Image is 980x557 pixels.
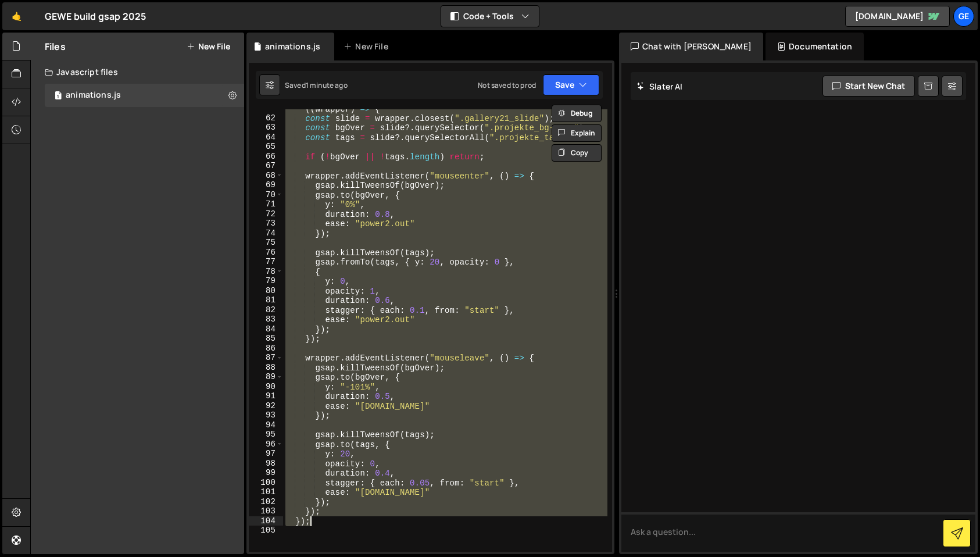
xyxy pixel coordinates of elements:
[249,382,283,392] div: 90
[249,468,283,478] div: 99
[543,74,599,95] button: Save
[249,248,283,258] div: 76
[552,124,602,142] button: Explain
[249,257,283,267] div: 77
[441,6,539,27] button: Code + Tools
[249,238,283,248] div: 75
[19,19,28,28] img: logo_orange.svg
[55,92,62,101] span: 1
[45,9,146,23] div: GEWE build gsap 2025
[249,113,283,123] div: 62
[45,40,66,53] h2: Files
[249,372,283,382] div: 89
[249,401,283,411] div: 92
[249,391,283,401] div: 91
[636,81,683,92] h2: Slater AI
[249,526,283,535] div: 105
[45,84,244,107] div: 16828/45989.js
[33,19,57,28] div: v 4.0.25
[249,161,283,171] div: 67
[249,228,283,238] div: 74
[249,487,283,497] div: 101
[19,30,28,40] img: website_grey.svg
[249,152,283,162] div: 66
[344,41,392,52] div: New File
[30,30,192,40] div: Domain: [PERSON_NAME][DOMAIN_NAME]
[285,80,348,90] div: Saved
[187,42,230,51] button: New File
[265,41,320,52] div: animations.js
[60,69,85,76] div: Domain
[249,344,283,354] div: 86
[249,123,283,133] div: 63
[126,69,201,76] div: Keywords nach Traffic
[249,190,283,200] div: 70
[249,420,283,430] div: 94
[66,90,121,101] div: animations.js
[552,105,602,122] button: Debug
[249,334,283,344] div: 85
[478,80,536,90] div: Not saved to prod
[619,33,763,60] div: Chat with [PERSON_NAME]
[766,33,864,60] div: Documentation
[249,199,283,209] div: 71
[249,410,283,420] div: 93
[953,6,974,27] a: GE
[249,324,283,334] div: 84
[249,353,283,363] div: 87
[249,506,283,516] div: 103
[249,363,283,373] div: 88
[249,133,283,142] div: 64
[822,76,915,97] button: Start new chat
[249,305,283,315] div: 82
[249,219,283,228] div: 73
[47,67,56,77] img: tab_domain_overview_orange.svg
[249,459,283,469] div: 98
[249,478,283,488] div: 100
[249,276,283,286] div: 79
[249,209,283,219] div: 72
[2,2,31,30] a: 🤙
[249,171,283,181] div: 68
[249,497,283,507] div: 102
[249,295,283,305] div: 81
[249,430,283,440] div: 95
[249,449,283,459] div: 97
[249,315,283,324] div: 83
[845,6,950,27] a: [DOMAIN_NAME]
[552,144,602,162] button: Copy
[31,60,244,84] div: Javascript files
[249,286,283,296] div: 80
[249,267,283,277] div: 78
[249,516,283,526] div: 104
[249,180,283,190] div: 69
[306,80,348,90] div: 1 minute ago
[249,142,283,152] div: 65
[249,440,283,449] div: 96
[113,67,123,77] img: tab_keywords_by_traffic_grey.svg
